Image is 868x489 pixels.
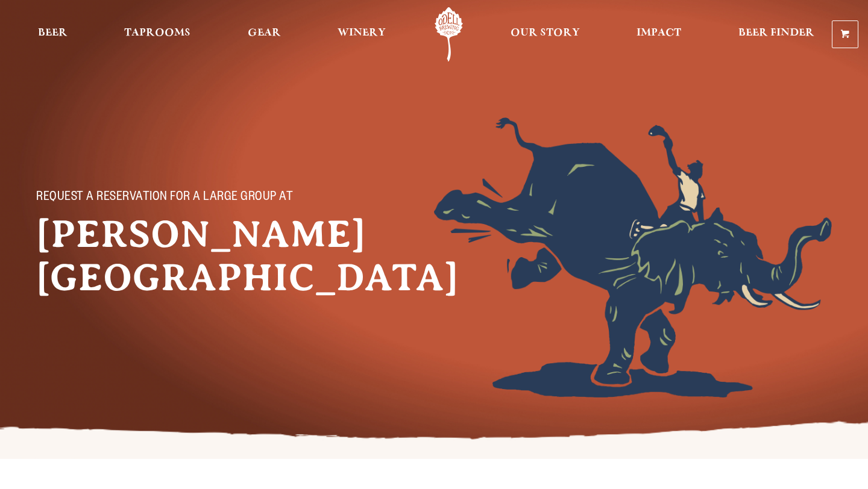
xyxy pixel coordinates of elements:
span: Our Story [511,28,580,38]
span: Taprooms [124,28,190,38]
a: Beer Finder [731,7,822,61]
a: Taprooms [116,7,198,61]
span: Winery [338,28,386,38]
span: Impact [637,28,681,38]
a: Beer [30,7,75,61]
a: Gear [240,7,289,61]
span: Beer Finder [738,28,814,38]
span: Beer [38,28,68,38]
h1: [PERSON_NAME][GEOGRAPHIC_DATA] [36,213,325,299]
img: Foreground404 [434,117,832,397]
a: Odell Home [426,7,471,61]
p: Request a reservation for a large group at [36,191,301,205]
a: Our Story [503,7,588,61]
a: Winery [330,7,394,61]
a: Impact [629,7,689,61]
span: Gear [248,28,281,38]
